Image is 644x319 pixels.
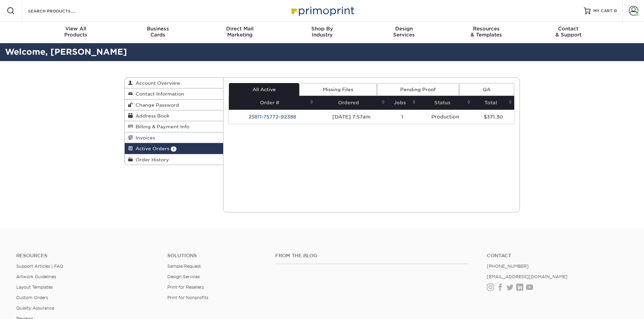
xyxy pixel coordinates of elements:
[133,157,169,162] span: Order History
[133,146,169,151] span: Active Orders
[527,22,610,43] a: Contact& Support
[527,26,610,38] div: & Support
[133,80,180,86] span: Account Overview
[487,274,568,279] a: [EMAIL_ADDRESS][DOMAIN_NAME]
[363,22,445,43] a: DesignServices
[229,110,315,124] td: 25811-75772-92388
[125,132,223,143] a: Invoices
[167,253,265,259] h4: Solutions
[377,83,459,96] a: Pending Proof
[125,121,223,132] a: Billing & Payment Info
[363,26,445,38] div: Services
[487,264,529,269] a: [PHONE_NUMBER]
[125,110,223,121] a: Address Book
[133,124,189,129] span: Billing & Payment Info
[133,91,184,97] span: Contact Information
[315,96,387,110] th: Ordered
[167,274,200,279] a: Design Services
[418,110,473,124] td: Production
[445,26,527,38] div: & Templates
[117,26,199,38] div: Cards
[387,96,418,110] th: Jobs
[16,285,53,290] a: Layout Templates
[445,22,527,43] a: Resources& Templates
[387,110,418,124] td: 1
[133,135,155,140] span: Invoices
[473,96,514,110] th: Total
[445,26,527,32] span: Resources
[288,3,356,18] img: Primoprint
[167,285,204,290] a: Print for Resellers
[125,100,223,110] a: Change Password
[281,26,363,38] div: Industry
[125,143,223,154] a: Active Orders 1
[199,22,281,43] a: Direct MailMarketing
[16,305,54,311] a: Quality Assurance
[117,22,199,43] a: BusinessCards
[459,83,514,96] a: QA
[16,253,157,259] h4: Resources
[614,8,617,13] span: 0
[229,96,315,110] th: Order #
[125,154,223,165] a: Order History
[275,253,469,259] h4: From the Blog
[487,253,628,259] a: Contact
[199,26,281,32] span: Direct Mail
[35,22,117,43] a: View AllProducts
[229,83,299,96] a: All Active
[167,264,201,269] a: Sample Request
[281,26,363,32] span: Shop By
[418,96,473,110] th: Status
[299,83,377,96] a: Missing Files
[199,26,281,38] div: Marketing
[315,110,387,124] td: [DATE] 7:57am
[117,26,199,32] span: Business
[171,147,176,152] span: 1
[27,7,93,15] input: SEARCH PRODUCTS.....
[35,26,117,32] span: View All
[473,110,514,124] td: $371.30
[16,264,63,269] a: Support Articles | FAQ
[125,78,223,88] a: Account Overview
[363,26,445,32] span: Design
[133,113,169,118] span: Address Book
[527,26,610,32] span: Contact
[167,295,208,300] a: Print for Nonprofits
[281,22,363,43] a: Shop ByIndustry
[16,274,56,279] a: Artwork Guidelines
[35,26,117,38] div: Products
[16,295,48,300] a: Custom Orders
[125,88,223,99] a: Contact Information
[593,8,613,14] span: MY CART
[133,102,179,108] span: Change Password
